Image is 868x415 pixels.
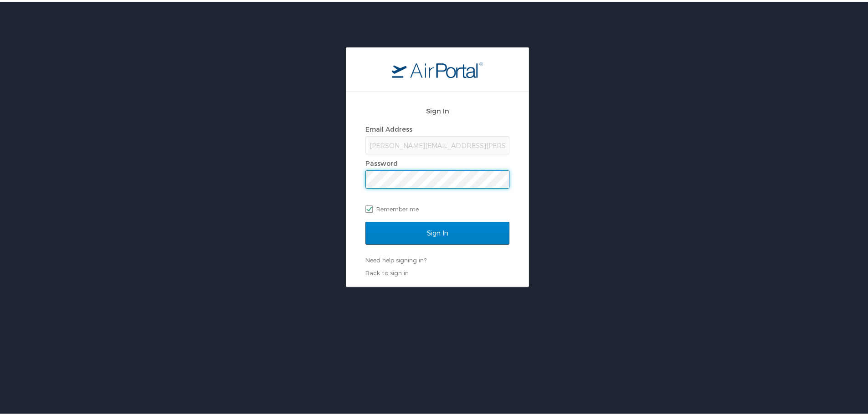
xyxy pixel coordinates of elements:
[365,158,398,165] label: Password
[365,220,509,243] input: Sign In
[365,104,509,114] h2: Sign In
[365,123,412,131] label: Email Address
[392,60,483,76] img: logo
[365,267,409,275] a: Back to sign in
[365,255,426,262] a: Need help signing in?
[365,200,509,214] label: Remember me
